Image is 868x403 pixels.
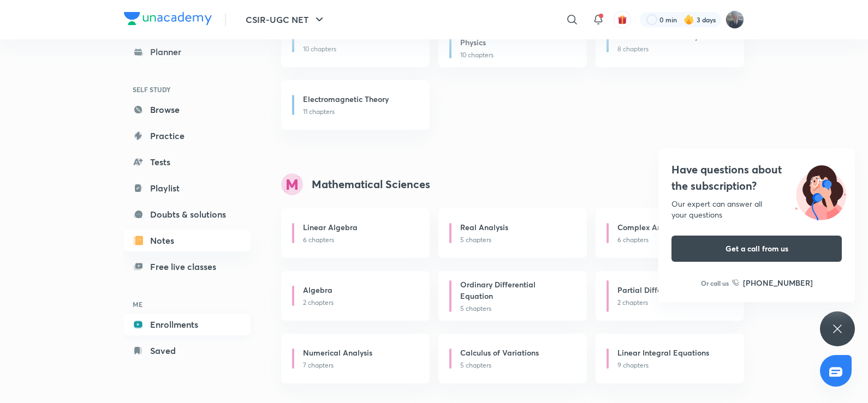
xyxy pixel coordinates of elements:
[460,235,574,245] p: 5 chapters
[596,208,744,258] a: Complex Analysis6 chapters
[438,334,587,383] a: Calculus of Variations5 chapters
[124,12,212,28] a: Company Logo
[124,80,251,99] h6: SELF STUDY
[281,334,430,383] a: Numerical Analysis7 chapters
[617,44,731,54] p: 8 chapters
[124,41,251,63] a: Planner
[596,334,744,383] a: Linear Integral Equations9 chapters
[596,17,744,67] a: Nuclear & Particle Physics8 chapters
[438,271,587,321] a: Ordinary Differential Equation5 chapters
[303,107,417,117] p: 11 chapters
[281,173,303,195] img: syllabus
[124,125,251,147] a: Practice
[683,14,694,25] img: streak
[743,277,813,288] h6: [PHONE_NUMBER]
[732,277,813,288] a: [PHONE_NUMBER]
[617,360,731,370] p: 9 chapters
[124,203,251,225] a: Doubts & solutions
[124,12,212,25] img: Company Logo
[281,208,430,258] a: Linear Algebra6 chapters
[124,230,251,251] a: Notes
[617,284,720,296] h6: Partial Differential Equation
[303,235,417,245] p: 6 chapters
[460,221,508,233] h6: Real Analysis
[726,10,744,29] img: Probin Rai
[303,360,417,370] p: 7 chapters
[124,256,251,278] a: Free live classes
[460,304,574,314] p: 5 chapters
[617,298,731,308] p: 2 chapters
[124,99,251,121] a: Browse
[124,295,251,314] h6: ME
[596,271,744,321] a: Partial Differential Equation2 chapters
[671,236,842,262] button: Get a call from us
[617,235,731,245] p: 6 chapters
[438,208,587,258] a: Real Analysis5 chapters
[671,199,842,220] div: Our expert can answer all your questions
[460,360,574,370] p: 5 chapters
[281,80,430,130] a: Electromagnetic Theory11 chapters
[312,176,430,193] h4: Mathematical Sciences
[617,347,709,358] h6: Linear Integral Equations
[460,50,574,60] p: 10 chapters
[303,284,332,296] h6: Algebra
[617,221,681,233] h6: Complex Analysis
[124,151,251,173] a: Tests
[303,221,358,233] h6: Linear Algebra
[124,314,251,335] a: Enrollments
[303,347,372,358] h6: Numerical Analysis
[239,9,332,31] button: CSIR-UGC NET
[303,298,417,308] p: 2 chapters
[124,177,251,199] a: Playlist
[438,17,587,67] a: Thermodynamic Statistical Physics10 chapters
[671,161,842,194] h4: Have questions about the subscription?
[617,15,627,25] img: avatar
[786,161,855,220] img: ttu_illustration_new.svg
[281,271,430,321] a: Algebra2 chapters
[124,340,251,362] a: Saved
[614,11,631,28] button: avatar
[460,279,569,302] h6: Ordinary Differential Equation
[701,278,729,288] p: Or call us
[460,347,539,358] h6: Calculus of Variations
[303,44,417,54] p: 10 chapters
[281,17,430,67] a: Quantum Mechanics10 chapters
[303,93,389,105] h6: Electromagnetic Theory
